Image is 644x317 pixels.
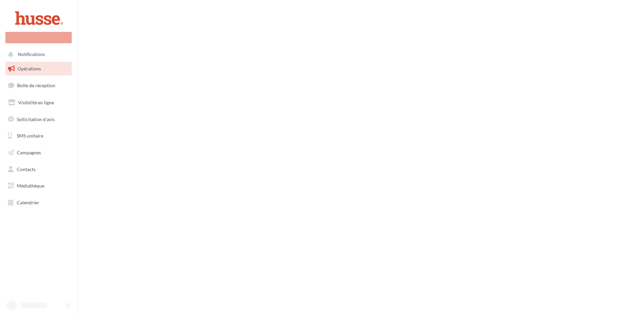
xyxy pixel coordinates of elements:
[17,183,44,189] span: Médiathèque
[4,179,73,193] a: Médiathèque
[17,116,55,122] span: Sollicitation d'avis
[4,96,73,110] a: Visibilité en ligne
[18,100,54,105] span: Visibilité en ligne
[4,112,73,126] a: Sollicitation d'avis
[4,146,73,160] a: Campagnes
[5,32,72,43] div: Nouvelle campagne
[17,66,41,71] span: Opérations
[17,150,41,155] span: Campagnes
[4,62,73,76] a: Opérations
[17,166,36,172] span: Contacts
[4,129,73,143] a: SMS unitaire
[17,133,43,139] span: SMS unitaire
[17,200,39,205] span: Calendrier
[4,162,73,176] a: Contacts
[4,196,73,210] a: Calendrier
[18,52,45,57] span: Notifications
[4,78,73,93] a: Boîte de réception
[17,83,55,88] span: Boîte de réception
